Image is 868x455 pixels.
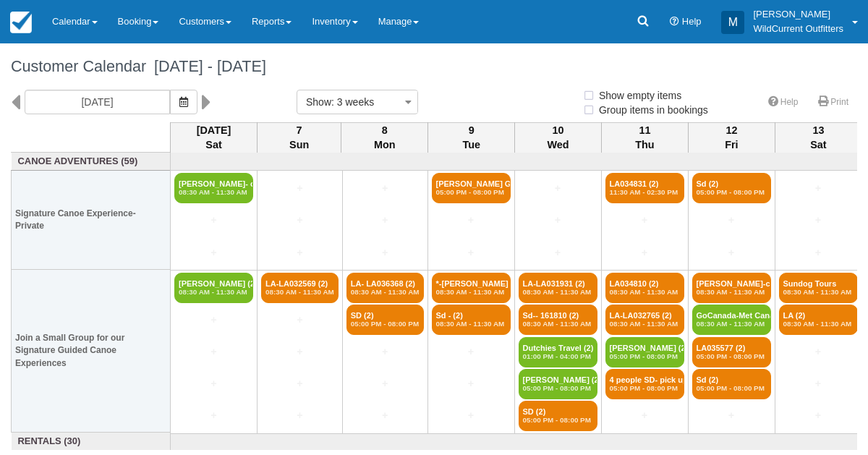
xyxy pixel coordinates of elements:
[605,173,684,203] a: LA034831 (2)11:30 AM - 02:30 PM
[432,305,511,335] a: Sd - (2)08:30 AM - 11:30 AM
[692,273,771,303] a: [PERSON_NAME]-confir (2)08:30 AM - 11:30 AM
[174,376,253,391] a: +
[753,22,843,36] p: WildCurrent Outfitters
[261,245,339,260] a: +
[582,90,693,100] span: Show empty items
[605,408,684,423] a: +
[515,122,602,153] th: 10 Wed
[523,352,593,361] em: 01:00 PM - 04:00 PM
[261,213,339,228] a: +
[346,408,424,423] a: +
[146,57,266,75] span: [DATE] - [DATE]
[692,213,771,228] a: +
[341,122,428,153] th: 8 Mon
[432,273,511,303] a: *-[PERSON_NAME] (2)08:30 AM - 11:30 AM
[258,122,341,153] th: 7 Sun
[261,408,339,423] a: +
[15,155,167,169] a: Canoe Adventures (59)
[605,369,684,399] a: 4 people SD- pick up (3)05:00 PM - 08:00 PM
[523,320,593,328] em: 08:30 AM - 11:30 AM
[697,188,767,197] em: 05:00 PM - 08:00 PM
[605,305,684,335] a: LA-LA032765 (2)08:30 AM - 11:30 AM
[174,273,253,303] a: [PERSON_NAME] (2)08:30 AM - 11:30 AM
[261,312,339,328] a: +
[605,245,684,260] a: +
[346,344,424,360] a: +
[688,122,775,153] th: 12 Fri
[11,58,857,75] h1: Customer Calendar
[261,181,339,196] a: +
[610,384,680,393] em: 05:00 PM - 08:00 PM
[432,344,511,360] a: +
[759,92,807,113] a: Help
[779,273,858,303] a: Sundog Tours08:30 AM - 11:30 AM
[523,384,593,393] em: 05:00 PM - 08:00 PM
[610,320,680,328] em: 08:30 AM - 11:30 AM
[179,288,249,297] em: 08:30 AM - 11:30 AM
[582,85,691,106] label: Show empty items
[775,122,861,153] th: 13 Sat
[346,245,424,260] a: +
[519,305,597,335] a: Sd-- 161810 (2)08:30 AM - 11:30 AM
[753,7,843,22] p: [PERSON_NAME]
[523,288,593,297] em: 08:30 AM - 11:30 AM
[692,408,771,423] a: +
[670,17,679,27] i: Help
[10,12,32,33] img: checkfront-main-nav-mini-logo.png
[346,376,424,391] a: +
[523,416,593,425] em: 05:00 PM - 08:00 PM
[432,376,511,391] a: +
[351,288,420,297] em: 08:30 AM - 11:30 AM
[432,173,511,203] a: [PERSON_NAME] Garden- con (4)05:00 PM - 08:00 PM
[779,408,858,423] a: +
[519,273,597,303] a: LA-LA031931 (2)08:30 AM - 11:30 AM
[692,337,771,367] a: LA035577 (2)05:00 PM - 08:00 PM
[331,96,374,108] span: : 3 weeks
[174,408,253,423] a: +
[519,401,597,431] a: SD (2)05:00 PM - 08:00 PM
[179,188,249,197] em: 08:30 AM - 11:30 AM
[692,369,771,399] a: Sd (2)05:00 PM - 08:00 PM
[261,376,339,391] a: +
[697,288,767,297] em: 08:30 AM - 11:30 AM
[297,90,418,114] button: Show: 3 weeks
[436,320,506,328] em: 08:30 AM - 11:30 AM
[351,320,420,328] em: 05:00 PM - 08:00 PM
[346,181,424,196] a: +
[174,173,253,203] a: [PERSON_NAME]- confi (4)08:30 AM - 11:30 AM
[519,337,597,367] a: Dutchies Travel (2)01:00 PM - 04:00 PM
[346,305,424,335] a: SD (2)05:00 PM - 08:00 PM
[519,181,597,196] a: +
[610,288,680,297] em: 08:30 AM - 11:30 AM
[306,96,331,108] span: Show
[519,369,597,399] a: [PERSON_NAME] (2)05:00 PM - 08:00 PM
[432,245,511,260] a: +
[12,270,171,433] th: Join a Small Group for our Signature Guided Canoe Experiences
[697,384,767,393] em: 05:00 PM - 08:00 PM
[174,245,253,260] a: +
[605,273,684,303] a: LA034810 (2)08:30 AM - 11:30 AM
[779,344,858,360] a: +
[174,344,253,360] a: +
[601,122,688,153] th: 11 Thu
[692,305,771,335] a: GoCanada-Met Canades (2)08:30 AM - 11:30 AM
[582,104,720,114] span: Group items in bookings
[519,213,597,228] a: +
[783,320,854,328] em: 08:30 AM - 11:30 AM
[610,352,680,361] em: 05:00 PM - 08:00 PM
[432,408,511,423] a: +
[605,337,684,367] a: [PERSON_NAME] (2)05:00 PM - 08:00 PM
[779,213,858,228] a: +
[779,376,858,391] a: +
[809,92,857,113] a: Print
[682,16,702,27] span: Help
[174,213,253,228] a: +
[692,245,771,260] a: +
[432,213,511,228] a: +
[12,171,171,270] th: Signature Canoe Experience- Private
[605,213,684,228] a: +
[346,273,424,303] a: LA- LA036368 (2)08:30 AM - 11:30 AM
[783,288,854,297] em: 08:30 AM - 11:30 AM
[261,344,339,360] a: +
[428,122,515,153] th: 9 Tue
